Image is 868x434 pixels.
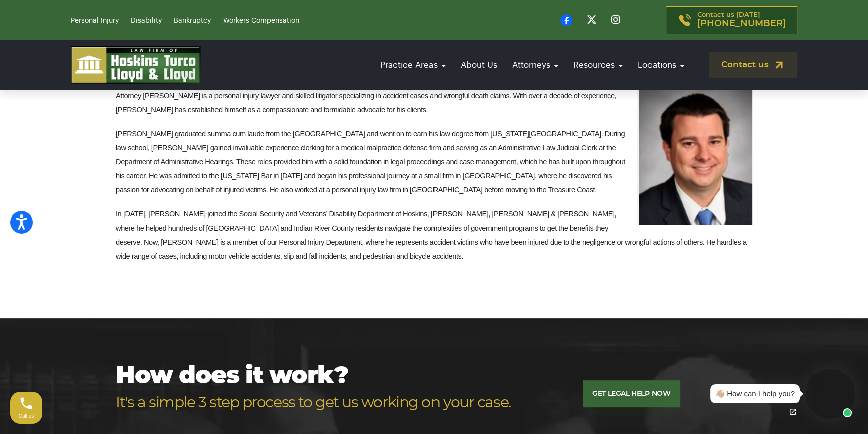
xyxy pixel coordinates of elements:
span: Attorney [PERSON_NAME] is a personal injury lawyer and skilled litigator specializing in accident... [116,92,616,114]
a: Contact us [DATE][PHONE_NUMBER] [666,6,797,34]
a: Disability [131,17,162,24]
span: It's a simple 3 step process to get us working on your case. [116,390,511,416]
a: Personal Injury [71,17,119,24]
h2: How does it work? [116,363,511,416]
img: Attorney Rick Lavery Jr [637,89,752,225]
a: Workers Compensation [223,17,299,24]
a: Contact us [709,52,797,78]
a: Resources [568,51,628,79]
div: 👋🏼 How can I help you? [715,388,795,400]
a: Locations [633,51,689,79]
p: Contact us [DATE] [697,12,786,29]
a: Practice Areas [375,51,451,79]
span: [PHONE_NUMBER] [697,19,786,29]
img: logo [71,46,201,84]
span: [PERSON_NAME] graduated summa cum laude from the [GEOGRAPHIC_DATA] and went on to earn his law de... [116,130,625,194]
a: Bankruptcy [174,17,211,24]
a: GET LEGAL HELP NOW [583,380,680,407]
span: In [DATE], [PERSON_NAME] joined the Social Security and Veterans’ Disability Department of Hoskin... [116,210,746,260]
span: Call us [19,413,34,419]
a: About Us [456,51,502,79]
a: Attorneys [507,51,563,79]
a: Open chat [782,401,803,422]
